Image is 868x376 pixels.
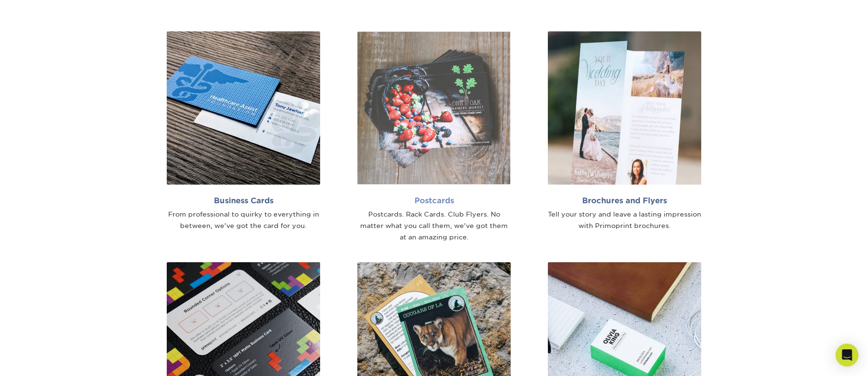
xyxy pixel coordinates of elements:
[357,31,511,185] img: Postcards
[357,209,511,243] div: Postcards. Rack Cards. Club Flyers. No matter what you call them, we've got them at an amazing pr...
[836,344,858,366] div: Open Intercom Messenger
[167,209,320,232] div: From professional to quirky to everything in between, we've got the card for you.
[167,31,320,185] img: Business Cards
[548,209,701,232] div: Tell your story and leave a lasting impression with Primoprint brochures.
[167,196,320,205] h2: Business Cards
[2,347,81,373] iframe: Google Customer Reviews
[357,196,511,205] h2: Postcards
[346,31,522,243] a: Postcards Postcards. Rack Cards. Club Flyers. No matter what you call them, we've got them at an ...
[548,31,701,185] img: Brochures and Flyers
[155,31,332,232] a: Business Cards From professional to quirky to everything in between, we've got the card for you.
[536,31,713,232] a: Brochures and Flyers Tell your story and leave a lasting impression with Primoprint brochures.
[548,196,701,205] h2: Brochures and Flyers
